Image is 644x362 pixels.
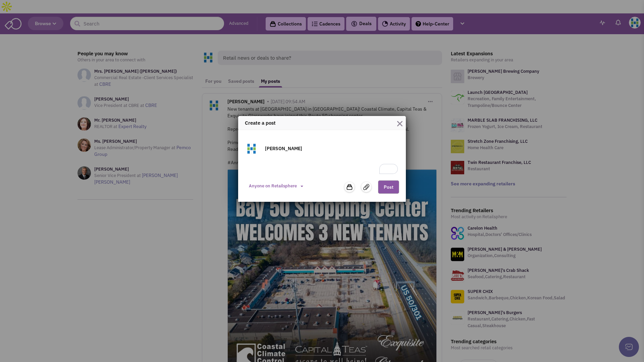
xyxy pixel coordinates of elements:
span: Anyone on Retailsphere [249,183,297,189]
h4: Create a post [245,119,402,126]
img: icon-collection-lavender.png [346,184,353,190]
textarea: To enrich screen reader interactions, please activate Accessibility in Grammarly extension settings [245,162,399,175]
h3: [PERSON_NAME] [265,145,302,152]
img: file.svg [363,184,369,190]
button: Anyone on Retailsphere [245,180,307,192]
